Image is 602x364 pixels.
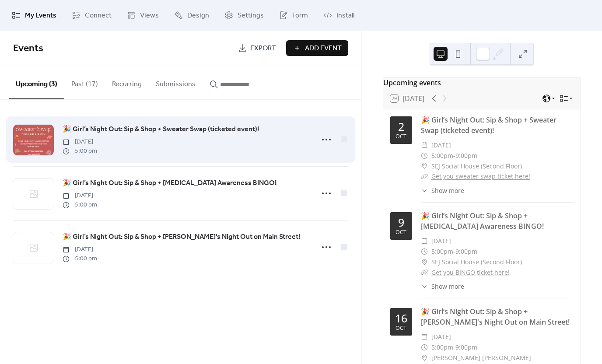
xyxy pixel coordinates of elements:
span: 5:00pm [431,246,453,257]
div: Oct [395,325,406,331]
span: Show more [431,282,464,291]
a: Install [317,3,361,27]
span: 5:00 pm [63,147,97,156]
span: 🎉 Girl’s Night Out: Sip & Shop + Sweater Swap (ticketed event)! [63,124,259,135]
div: Oct [395,134,406,140]
span: [DATE] [431,140,451,150]
span: My Events [25,10,56,21]
button: ​Show more [421,186,464,195]
button: Submissions [149,66,203,98]
div: 2 [398,121,404,132]
button: ​Show more [421,282,464,291]
span: Events [13,39,43,58]
div: 🎉 Girl’s Night Out: Sip & Shop + [PERSON_NAME]'s Night Out on Main Street! [421,306,574,327]
span: [DATE] [431,332,451,342]
span: 5:00 pm [63,254,97,263]
span: [DATE] [63,245,97,254]
button: Past (17) [64,66,105,98]
div: ​ [421,186,428,195]
a: Connect [65,3,118,27]
span: Add Event [305,43,342,54]
div: ​ [421,353,428,363]
span: - [453,150,455,161]
span: Show more [431,186,464,195]
div: ​ [421,171,428,182]
button: Recurring [105,66,149,98]
div: 9 [398,217,404,228]
span: Views [140,10,159,21]
div: ​ [421,332,428,342]
span: 🎉 Girl’s Night Out: Sip & Shop + [PERSON_NAME]'s Night Out on Main Street! [63,232,301,242]
div: ​ [421,267,428,278]
a: 🎉 Girl’s Night Out: Sip & Shop + Sweater Swap (ticketed event)! [421,115,556,135]
div: ​ [421,161,428,171]
span: Install [336,10,354,21]
a: 🎉 Girl’s Night Out: Sip & Shop + Sweater Swap (ticketed event)! [63,124,259,135]
span: Connect [85,10,112,21]
div: ​ [421,282,428,291]
div: 16 [395,313,407,324]
span: 5:00pm [431,342,453,353]
button: Add Event [286,40,348,56]
span: 9:00pm [455,342,477,353]
a: Get you sweater swap ticket here! [431,172,530,180]
span: [DATE] [63,191,97,200]
span: 9:00pm [455,150,477,161]
span: 5:00 pm [63,200,97,210]
a: Export [231,40,283,56]
div: ​ [421,246,428,257]
span: [DATE] [431,236,451,246]
a: Get you BINGO ticket here! [431,268,510,276]
div: ​ [421,150,428,161]
span: [PERSON_NAME] [PERSON_NAME] [431,353,531,363]
span: Export [250,43,276,54]
a: 🎉 Girl’s Night Out: Sip & Shop + [MEDICAL_DATA] Awareness BINGO! [421,211,544,231]
span: - [453,342,455,353]
a: 🎉 Girl’s Night Out: Sip & Shop + [MEDICAL_DATA] Awareness BINGO! [63,178,277,189]
div: Oct [395,230,406,235]
span: [DATE] [63,137,97,147]
div: ​ [421,257,428,267]
span: SEJ Social House (Second Floor) [431,161,522,171]
div: Upcoming events [383,77,581,88]
a: 🎉 Girl’s Night Out: Sip & Shop + [PERSON_NAME]'s Night Out on Main Street! [63,231,301,243]
span: Form [292,10,308,21]
span: 5:00pm [431,150,453,161]
a: Settings [218,3,270,27]
div: ​ [421,236,428,246]
span: Design [187,10,209,21]
span: SEJ Social House (Second Floor) [431,257,522,267]
a: My Events [5,3,63,27]
a: Views [120,3,165,27]
span: 9:00pm [455,246,477,257]
span: 🎉 Girl’s Night Out: Sip & Shop + [MEDICAL_DATA] Awareness BINGO! [63,178,277,189]
a: Form [273,3,315,27]
button: Upcoming (3) [9,66,64,99]
div: ​ [421,140,428,150]
div: ​ [421,342,428,353]
span: Settings [238,10,264,21]
span: - [453,246,455,257]
a: Design [168,3,216,27]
